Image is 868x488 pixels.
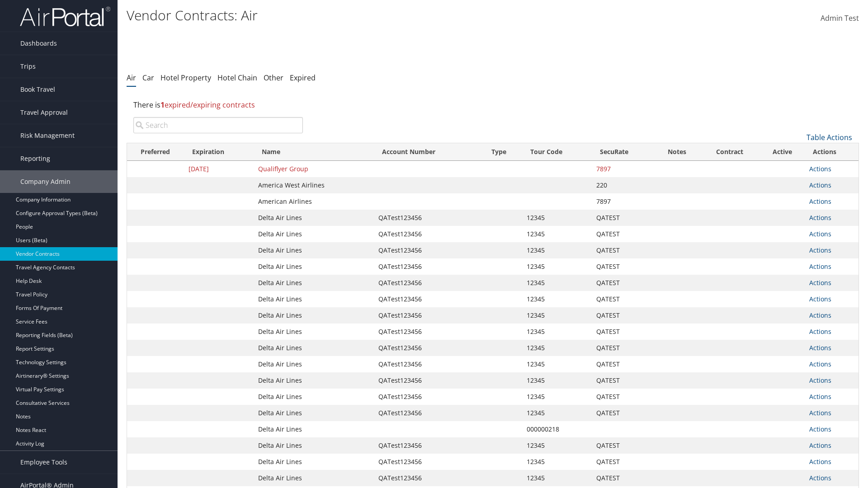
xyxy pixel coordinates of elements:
td: 12345 [522,405,592,421]
td: [DATE] [184,161,254,177]
a: Actions [809,474,831,482]
td: Delta Air Lines [254,340,374,356]
th: Contract: activate to sort column ascending [699,143,760,161]
th: Name: activate to sort column ascending [254,143,374,161]
a: Other [264,73,283,83]
td: QATest123456 [374,405,483,421]
td: QATEST [592,242,655,258]
a: Expired [290,73,316,83]
td: QATEST [592,356,655,372]
th: Account Number: activate to sort column ascending [374,143,483,161]
td: QATEST [592,291,655,307]
a: Actions [809,376,831,385]
span: Employee Tools [20,451,67,474]
th: Notes: activate to sort column ascending [655,143,699,161]
a: Actions [809,425,831,433]
td: QATest123456 [374,275,483,291]
td: Delta Air Lines [254,275,374,291]
td: QATEST [592,258,655,275]
td: QATEST [592,372,655,389]
td: 12345 [522,258,592,275]
td: QATest123456 [374,437,483,454]
input: Search [133,117,303,133]
a: Actions [809,360,831,368]
a: Actions [809,327,831,336]
td: QATEST [592,437,655,454]
td: Delta Air Lines [254,356,374,372]
h1: Vendor Contracts: Air [127,6,615,25]
td: Delta Air Lines [254,324,374,340]
th: Preferred: activate to sort column ascending [127,143,184,161]
td: Delta Air Lines [254,210,374,226]
td: Delta Air Lines [254,242,374,258]
span: Company Admin [20,170,71,193]
td: QATest123456 [374,356,483,372]
a: Hotel Property [160,73,211,83]
a: Actions [809,246,831,254]
a: Actions [809,343,831,352]
span: Reporting [20,147,50,170]
td: Delta Air Lines [254,226,374,242]
td: 12345 [522,372,592,389]
td: QATEST [592,275,655,291]
th: Active: activate to sort column ascending [760,143,804,161]
td: Delta Air Lines [254,405,374,421]
th: Actions [805,143,859,161]
td: 12345 [522,356,592,372]
a: Actions [809,213,831,222]
td: QATEST [592,226,655,242]
td: QATest123456 [374,258,483,275]
span: Risk Management [20,124,75,147]
td: QATEST [592,454,655,470]
a: Actions [809,278,831,287]
td: 12345 [522,307,592,324]
a: Table Actions [807,132,852,142]
th: Expiration: activate to sort column descending [184,143,254,161]
td: Delta Air Lines [254,291,374,307]
span: Admin Test [821,13,859,23]
td: QATest123456 [374,470,483,486]
div: There is [127,93,859,117]
a: Actions [809,230,831,238]
td: 12345 [522,437,592,454]
td: QATEST [592,340,655,356]
td: QATest123456 [374,454,483,470]
td: 12345 [522,324,592,340]
strong: 1 [160,100,165,110]
td: QATest123456 [374,372,483,389]
td: 12345 [522,470,592,486]
a: Hotel Chain [217,73,257,83]
td: Delta Air Lines [254,437,374,454]
a: Actions [809,181,831,189]
th: Type: activate to sort column ascending [483,143,522,161]
td: QATest123456 [374,307,483,324]
a: Actions [809,197,831,206]
td: QATest123456 [374,226,483,242]
td: Delta Air Lines [254,258,374,275]
td: 220 [592,177,655,193]
td: 7897 [592,161,655,177]
td: Delta Air Lines [254,372,374,389]
a: Admin Test [821,5,859,33]
td: QATest123456 [374,291,483,307]
a: Actions [809,164,831,173]
td: QATEST [592,324,655,340]
td: 12345 [522,291,592,307]
span: expired/expiring contracts [160,100,255,110]
td: QATest123456 [374,210,483,226]
td: QATest123456 [374,324,483,340]
th: Tour Code: activate to sort column ascending [522,143,592,161]
td: America West Airlines [254,177,374,193]
a: Actions [809,311,831,319]
img: airportal-logo.png [20,6,110,27]
a: Actions [809,457,831,466]
a: Actions [809,408,831,417]
td: 12345 [522,226,592,242]
td: 12345 [522,454,592,470]
td: American Airlines [254,193,374,210]
span: Trips [20,55,36,78]
td: Delta Air Lines [254,470,374,486]
td: QATest123456 [374,242,483,258]
td: QATEST [592,389,655,405]
td: 12345 [522,340,592,356]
